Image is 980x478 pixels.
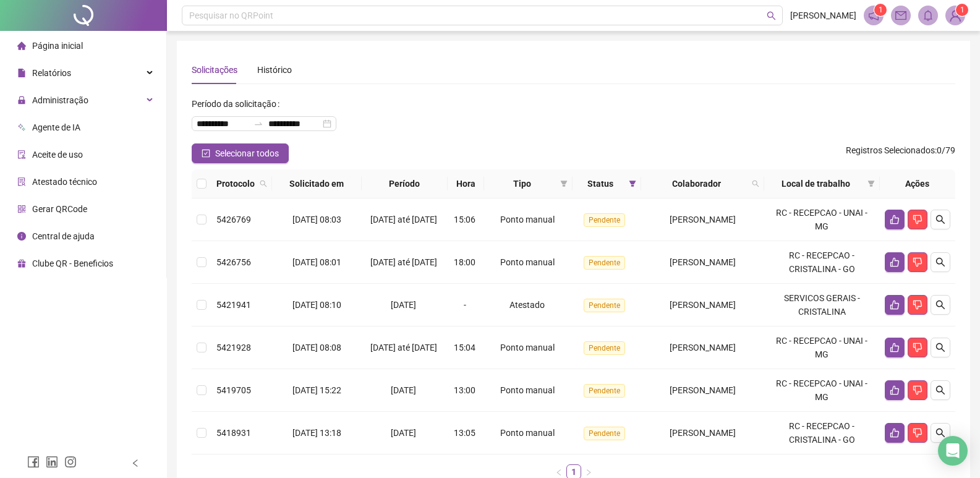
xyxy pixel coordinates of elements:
[913,343,922,352] span: dislike
[890,215,900,224] span: like
[868,10,879,21] span: notification
[509,300,545,310] span: Atestado
[17,232,26,241] span: info-circle
[895,10,906,21] span: mail
[292,343,341,352] span: [DATE] 08:08
[448,169,484,198] th: Hora
[391,300,416,310] span: [DATE]
[292,300,341,310] span: [DATE] 08:10
[935,385,945,395] span: search
[216,257,251,267] span: 5426756
[257,174,270,193] span: search
[946,6,965,25] img: 76871
[32,204,87,214] span: Gerar QRCode
[32,231,95,241] span: Central de ajuda
[879,6,883,14] span: 1
[577,177,624,190] span: Status
[216,300,251,310] span: 5421941
[865,174,877,193] span: filter
[584,299,625,312] span: Pendente
[216,215,251,224] span: 5426769
[17,41,26,50] span: home
[935,215,945,224] span: search
[215,147,279,160] span: Selecionar todos
[216,385,251,395] span: 5419705
[17,177,26,186] span: solution
[32,95,88,105] span: Administração
[913,215,922,224] span: dislike
[17,150,26,159] span: audit
[764,369,880,412] td: RC - RECEPCAO - UNAI - MG
[500,343,555,352] span: Ponto manual
[27,456,40,468] span: facebook
[846,143,955,163] span: : 0 / 79
[670,257,736,267] span: [PERSON_NAME]
[960,6,965,14] span: 1
[32,177,97,187] span: Atestado técnico
[292,215,341,224] span: [DATE] 08:03
[555,469,563,476] span: left
[17,69,26,77] span: file
[584,341,625,355] span: Pendente
[938,436,968,466] div: Open Intercom Messenger
[254,119,263,129] span: to
[890,385,900,395] span: like
[584,427,625,440] span: Pendente
[913,428,922,438] span: dislike
[216,428,251,438] span: 5418931
[764,284,880,326] td: SERVICOS GERAIS - CRISTALINA
[585,469,592,476] span: right
[584,213,625,227] span: Pendente
[17,205,26,213] span: qrcode
[454,215,475,224] span: 15:06
[913,385,922,395] span: dislike
[370,257,437,267] span: [DATE] até [DATE]
[292,428,341,438] span: [DATE] 13:18
[670,300,736,310] span: [PERSON_NAME]
[489,177,555,190] span: Tipo
[558,174,570,193] span: filter
[670,428,736,438] span: [PERSON_NAME]
[454,343,475,352] span: 15:04
[454,428,475,438] span: 13:05
[885,177,950,190] div: Ações
[64,456,77,468] span: instagram
[192,94,284,114] label: Período da solicitação
[254,119,263,129] span: swap-right
[260,180,267,187] span: search
[890,300,900,310] span: like
[935,343,945,352] span: search
[32,68,71,78] span: Relatórios
[956,4,968,16] sup: Atualize o seu contato no menu Meus Dados
[292,257,341,267] span: [DATE] 08:01
[500,257,555,267] span: Ponto manual
[292,385,341,395] span: [DATE] 15:22
[922,10,934,21] span: bell
[913,257,922,267] span: dislike
[764,198,880,241] td: RC - RECEPCAO - UNAI - MG
[32,150,83,160] span: Aceite de uso
[257,63,292,77] div: Histórico
[935,428,945,438] span: search
[46,456,58,468] span: linkedin
[629,180,636,187] span: filter
[131,459,140,467] span: left
[890,428,900,438] span: like
[890,257,900,267] span: like
[391,428,416,438] span: [DATE]
[192,63,237,77] div: Solicitações
[767,11,776,20] span: search
[32,258,113,268] span: Clube QR - Beneficios
[32,41,83,51] span: Página inicial
[764,412,880,455] td: RC - RECEPCAO - CRISTALINA - GO
[749,174,762,193] span: search
[584,256,625,270] span: Pendente
[17,96,26,105] span: lock
[17,259,26,268] span: gift
[272,169,362,198] th: Solicitado em
[560,180,568,187] span: filter
[890,343,900,352] span: like
[670,215,736,224] span: [PERSON_NAME]
[32,122,80,132] span: Agente de IA
[626,174,639,193] span: filter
